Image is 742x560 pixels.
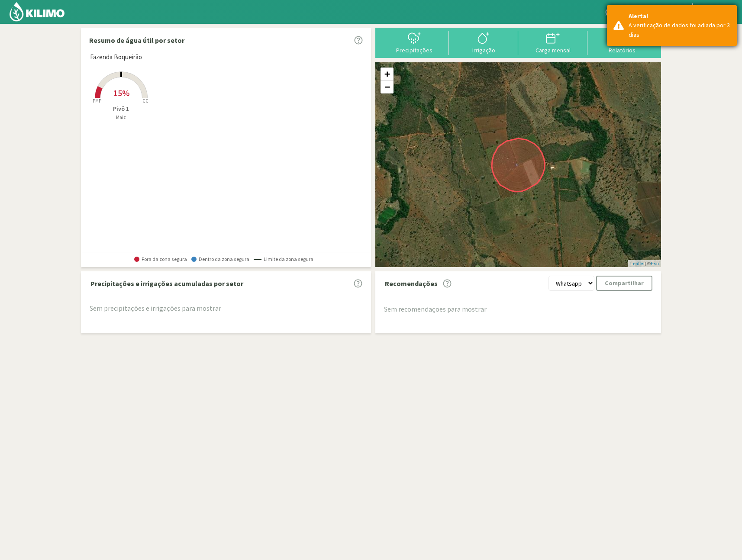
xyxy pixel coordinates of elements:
div: Irrigação [452,47,516,53]
tspan: PMP [93,98,101,104]
button: Carga mensal [518,31,587,54]
span: Fora da zona segura [134,256,187,262]
a: Zoom in [381,68,394,80]
div: Sem recomendações para mostrar [384,304,652,314]
button: Precipitações [380,31,449,54]
p: Pivô 1 [86,104,157,113]
span: Limite da zona segura [254,256,313,262]
button: Relatórios [587,31,657,54]
div: Carga mensal [521,47,585,53]
div: A verificação de dados foi adiada por 3 dias [629,21,730,39]
p: Maiz [86,114,157,121]
a: Leaflet [630,261,645,266]
a: Zoom out [381,80,394,93]
div: Alerta! [629,12,730,21]
div: | © [628,260,661,267]
p: Precipitações e irrigações acumuladas por setor [90,278,243,289]
button: Irrigação [449,31,518,54]
span: Fazenda Boqueirão [90,52,142,62]
img: Kilimo [9,1,65,22]
a: Esri [651,261,659,266]
span: 15% [113,87,129,98]
p: Recomendações [385,278,438,289]
div: Relatórios [590,47,654,53]
p: Resumo de água útil por setor [89,35,184,45]
div: Precipitações [382,47,446,53]
span: Dentro da zona segura [191,256,249,262]
h5: Sem precipitações e irrigações para mostrar [90,305,362,312]
tspan: CC [142,98,148,104]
